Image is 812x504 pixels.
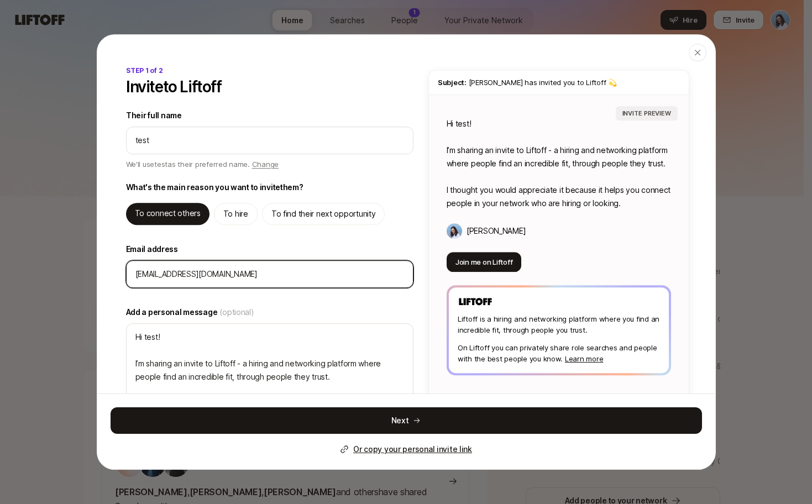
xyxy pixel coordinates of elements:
p: To hire [223,207,248,221]
p: We'll use test as their preferred name. [126,159,279,172]
p: Hi test! I’m sharing an invite to Liftoff - a hiring and networking platform where people find an... [447,117,671,210]
p: Invite to Liftoff [126,78,222,96]
button: Next [111,407,702,434]
p: To connect others [135,207,201,220]
p: INVITE PREVIEW [622,108,670,118]
span: (optional) [219,306,254,319]
label: Add a personal message [126,306,413,319]
button: Join me on Liftoff [447,252,521,272]
img: Liftoff Logo [458,296,493,307]
input: e.g. Liv Carter [135,134,404,147]
p: What's the main reason you want to invite them ? [126,181,303,194]
button: Or copy your personal invite link [340,443,472,456]
textarea: Hi test! I’m sharing an invite to Liftoff - a hiring and networking platform where people find an... [126,323,413,431]
label: Their full name [126,109,413,122]
p: Liftoff is a hiring and networking platform where you find an incredible fit, through people you ... [458,313,660,335]
p: Or copy your personal invite link [353,443,472,456]
input: Enter their email address [135,267,404,281]
span: Change [252,160,279,169]
label: Email address [126,243,413,256]
p: [PERSON_NAME] has invited you to Liftoff 💫 [438,77,680,88]
p: On Liftoff you can privately share role searches and people with the best people you know. [458,342,660,364]
p: STEP 1 of 2 [126,66,163,76]
span: Subject: [438,78,467,87]
p: [PERSON_NAME] [467,224,526,238]
p: To find their next opportunity [271,207,376,221]
a: Learn more [564,354,603,363]
img: Dan [447,223,462,239]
